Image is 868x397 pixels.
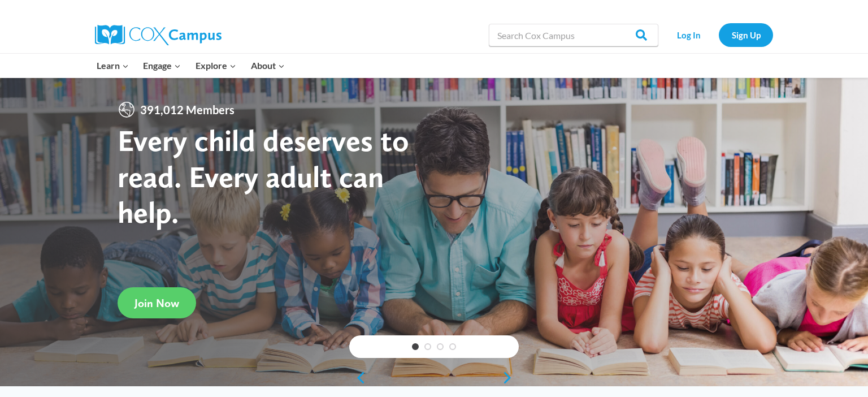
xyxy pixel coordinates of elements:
a: Sign Up [719,23,773,46]
a: Log In [664,23,713,46]
div: content slider buttons [349,366,519,389]
span: 391,012 Members [136,101,239,119]
a: 2 [424,343,431,350]
strong: Every child deserves to read. Every adult can help. [118,122,409,230]
img: Cox Campus [95,25,222,45]
span: Explore [196,58,236,73]
a: Join Now [118,287,196,318]
a: 4 [449,343,456,350]
a: 1 [412,343,419,350]
input: Search Cox Campus [489,24,658,46]
span: Learn [97,58,129,73]
nav: Primary Navigation [89,54,292,77]
a: next [502,371,519,385]
span: Engage [143,58,181,73]
nav: Secondary Navigation [664,23,773,46]
a: previous [349,371,366,385]
span: Join Now [134,296,179,310]
a: 3 [437,343,444,350]
span: About [251,58,285,73]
